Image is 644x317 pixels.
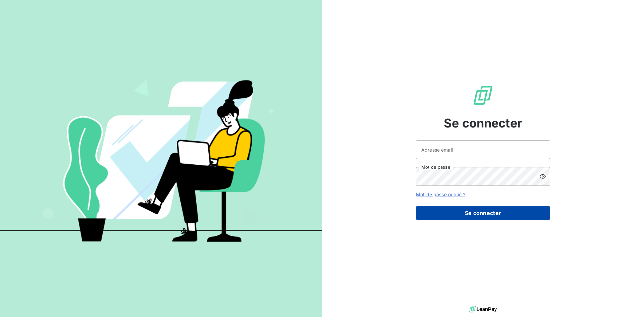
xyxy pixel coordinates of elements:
[416,206,550,220] button: Se connecter
[469,304,497,314] img: logo
[416,192,465,197] a: Mot de passe oublié ?
[416,140,550,159] input: placeholder
[444,114,522,132] span: Se connecter
[472,85,494,106] img: Logo LeanPay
